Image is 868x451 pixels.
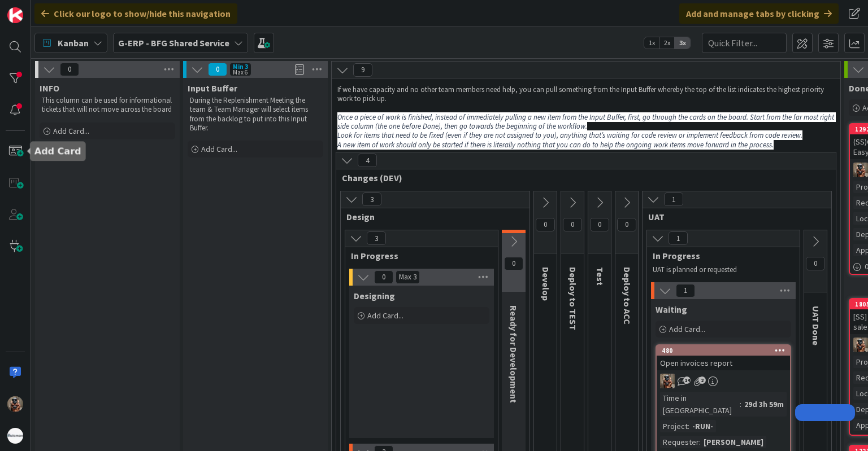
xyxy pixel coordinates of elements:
span: 0 [536,218,555,231]
img: VK [7,396,23,412]
span: Deploy to TEST [567,267,579,330]
span: INFO [40,82,59,94]
span: 0 [806,257,825,270]
div: 29d 3h 59m [741,398,787,410]
div: [PERSON_NAME] [701,436,766,448]
img: Visit kanbanzone.com [7,7,23,23]
div: Time in [GEOGRAPHIC_DATA] [660,392,740,417]
span: Deploy to ACC [622,267,633,325]
input: Quick Filter... [702,33,787,53]
span: 3 [362,192,381,206]
img: VK [660,374,675,388]
span: : [740,398,741,410]
div: Add and manage tabs by clicking [679,3,839,24]
span: Add Card... [367,310,403,321]
span: 14 [683,376,691,384]
span: 1x [644,37,659,49]
div: Project [660,420,688,432]
div: 480 [662,347,790,354]
span: Design [346,211,515,222]
b: G-ERP - BFG Shared Service [118,37,229,49]
p: If we have capacity and no other team members need help, you can pull something from the Input Bu... [337,85,835,104]
span: 1 [664,192,683,206]
span: 0 [60,63,79,76]
p: During the Replenishment Meeting the team & Team Manager will select items from the backlog to pu... [190,96,321,133]
div: 480 [657,345,790,356]
div: Click our logo to show/hide this navigation [34,3,237,24]
div: Max 6 [233,69,248,75]
div: Open invoices report [657,356,790,370]
span: Input Buffer [188,82,237,94]
span: In Progress [653,250,785,261]
div: Min 3 [233,64,248,69]
span: Add Card... [669,324,705,334]
span: 4 [358,154,377,167]
em: A new item of work should only be started if there is literally nothing that you can do to help t... [337,140,774,150]
span: Ready for Development [508,305,519,403]
span: Changes (DEV) [342,172,822,183]
span: 1 [669,231,688,245]
span: 0 [563,218,582,231]
em: Once a piece of work is finished, instead of immediately pulling a new item from the Input Buffer... [337,112,836,131]
span: Add Card... [53,126,89,136]
span: 0 [208,63,227,76]
span: Develop [540,267,552,301]
div: VK [657,374,790,388]
span: : [699,436,701,448]
h5: Add Card [34,146,81,156]
img: VK [853,163,868,177]
span: Kanban [58,36,89,50]
p: UAT is planned or requested [653,265,786,274]
span: 3x [675,37,690,49]
p: This column can be used for informational tickets that will not move across the board [42,96,173,115]
div: Requester [660,436,699,448]
span: 2x [659,37,675,49]
span: 0 [374,270,393,284]
span: 0 [617,218,636,231]
img: VK [853,338,868,352]
div: 480Open invoices report [657,345,790,370]
div: -RUN- [689,420,716,432]
span: 0 [590,218,609,231]
span: UAT Done [810,306,822,345]
div: Max 3 [399,274,416,280]
span: 2 [698,376,706,384]
span: 9 [353,63,372,77]
span: Designing [354,290,395,301]
span: Add Card... [201,144,237,154]
span: UAT [648,211,817,222]
img: avatar [7,428,23,444]
span: : [688,420,689,432]
span: In Progress [351,250,484,261]
span: Test [594,267,606,286]
span: Waiting [656,304,687,315]
span: 0 [504,257,523,270]
em: Look for items that need to be fixed (even if they are not assigned to you), anything that’s wait... [337,130,802,140]
span: 3 [367,231,386,245]
span: 1 [676,284,695,297]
